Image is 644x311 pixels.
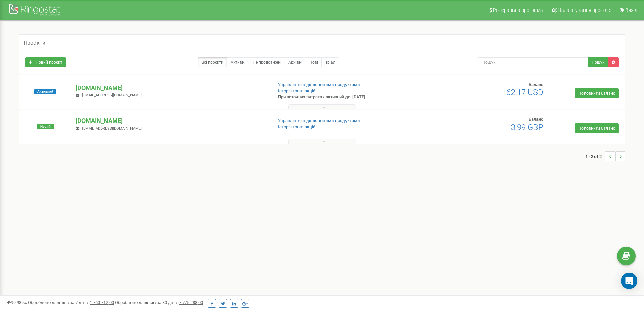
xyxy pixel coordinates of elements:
a: Тріал [321,57,339,67]
p: [DOMAIN_NAME] [76,84,267,92]
div: Open Intercom Messenger [621,273,637,289]
a: Новий проєкт [25,57,66,67]
input: Пошук [478,57,588,67]
p: При поточних витратах активний до: [DATE] [278,94,419,101]
a: Всі проєкти [198,57,227,67]
span: Новий [37,124,54,129]
span: Оброблено дзвінків за 7 днів : [28,300,114,305]
p: [DOMAIN_NAME] [76,116,267,125]
span: Реферальна програма [493,7,543,13]
a: Нові [306,57,322,67]
button: Пошук [588,57,608,67]
a: Архівні [285,57,306,67]
h5: Проєкти [24,40,45,46]
a: Активні [227,57,249,67]
nav: ... [585,145,625,168]
span: [EMAIL_ADDRESS][DOMAIN_NAME] [82,126,142,131]
a: Поповнити баланс [575,123,619,133]
a: Управління підключеними продуктами [278,118,360,123]
a: Історія транзакцій [278,88,316,93]
span: Вихід [625,7,637,13]
span: Оброблено дзвінків за 30 днів : [115,300,203,305]
span: Баланс [529,117,543,122]
a: Управління підключеними продуктами [278,82,360,87]
a: Історія транзакцій [278,124,316,129]
u: 1 760 712,00 [90,300,114,305]
span: Налаштування профілю [558,7,611,13]
a: Не продовжені [249,57,285,67]
u: 7 775 288,00 [179,300,203,305]
span: 1 - 2 of 2 [585,151,605,161]
span: 3,99 GBP [511,123,543,132]
span: Активний [34,89,56,94]
span: [EMAIL_ADDRESS][DOMAIN_NAME] [82,93,142,97]
a: Поповнити баланс [575,88,619,98]
span: 62,17 USD [506,88,543,97]
span: 99,989% [7,300,27,305]
span: Баланс [529,82,543,87]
